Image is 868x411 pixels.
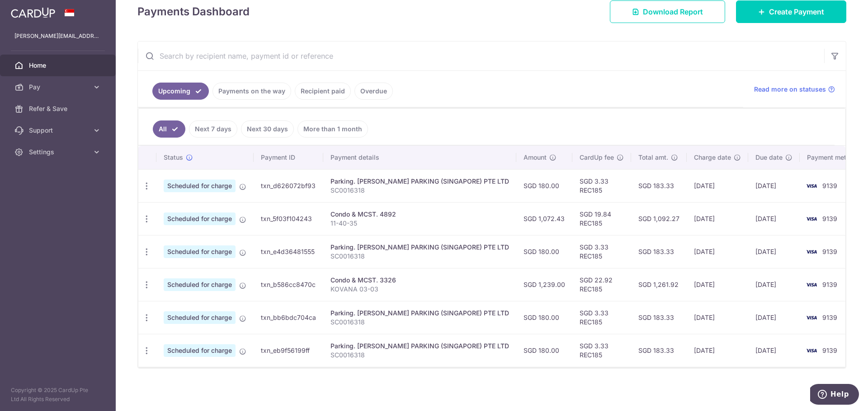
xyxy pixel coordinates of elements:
[295,83,351,100] a: Recipient paid
[189,120,237,138] a: Next 7 days
[516,301,572,334] td: SGD 180.00
[572,268,631,301] td: SGD 22.92 REC185
[822,314,837,321] span: 9139
[152,83,209,100] a: Upcoming
[687,169,748,202] td: [DATE]
[323,146,516,169] th: Payment details
[29,83,89,92] span: Pay
[572,301,631,334] td: SGD 3.33 REC185
[330,177,509,186] div: Parking. [PERSON_NAME] PARKING (SINGAPORE) PTE LTD
[748,334,800,367] td: [DATE]
[754,85,826,94] span: Read more on statuses
[138,42,824,70] input: Search by recipient name, payment id or reference
[164,180,236,192] span: Scheduled for charge
[29,126,89,135] span: Support
[516,169,572,202] td: SGD 180.00
[754,85,835,94] a: Read more on statuses
[802,213,821,224] img: Bank Card
[769,6,824,17] span: Create Payment
[694,153,731,162] span: Charge date
[330,276,509,285] div: Condo & MCST. 3326
[572,235,631,268] td: SGD 3.33 REC185
[164,153,183,162] span: Status
[822,215,837,222] span: 9139
[330,252,509,261] p: SC0016318
[29,61,89,70] span: Home
[802,246,821,257] img: Bank Card
[330,210,509,219] div: Condo & MCST. 4892
[330,342,509,351] div: Parking. [PERSON_NAME] PARKING (SINGAPORE) PTE LTD
[241,120,294,138] a: Next 30 days
[29,148,89,157] span: Settings
[11,7,55,18] img: CardUp
[822,182,837,189] span: 9139
[810,384,859,406] iframe: Opens a widget where you can find more information
[164,344,236,357] span: Scheduled for charge
[254,169,323,202] td: txn_d626072bf93
[330,309,509,318] div: Parking. [PERSON_NAME] PARKING (SINGAPORE) PTE LTD
[354,83,393,100] a: Overdue
[330,351,509,360] p: SC0016318
[254,334,323,367] td: txn_eb9f56199ff
[330,219,509,228] p: 11-40-35
[802,180,821,191] img: Bank Card
[330,186,509,195] p: SC0016318
[610,0,725,23] a: Download Report
[330,243,509,252] div: Parking. [PERSON_NAME] PARKING (SINGAPORE) PTE LTD
[643,6,703,17] span: Download Report
[687,202,748,235] td: [DATE]
[254,146,323,169] th: Payment ID
[687,301,748,334] td: [DATE]
[572,334,631,367] td: SGD 3.33 REC185
[29,104,89,113] span: Refer & Save
[297,120,368,138] a: More than 1 month
[164,311,236,324] span: Scheduled for charge
[572,169,631,202] td: SGD 3.33 REC185
[153,120,185,138] a: All
[631,334,687,367] td: SGD 183.33
[748,235,800,268] td: [DATE]
[748,169,800,202] td: [DATE]
[254,268,323,301] td: txn_b586cc8470c
[748,202,800,235] td: [DATE]
[516,334,572,367] td: SGD 180.00
[254,235,323,268] td: txn_e4d36481555
[631,169,687,202] td: SGD 183.33
[14,32,101,41] p: [PERSON_NAME][EMAIL_ADDRESS][DOMAIN_NAME]
[748,301,800,334] td: [DATE]
[631,202,687,235] td: SGD 1,092.27
[330,285,509,294] p: KOVANA 03-03
[212,83,291,100] a: Payments on the way
[802,279,821,290] img: Bank Card
[164,245,236,258] span: Scheduled for charge
[516,202,572,235] td: SGD 1,072.43
[164,212,236,225] span: Scheduled for charge
[802,345,821,356] img: Bank Card
[687,235,748,268] td: [DATE]
[524,153,547,162] span: Amount
[516,268,572,301] td: SGD 1,239.00
[736,0,846,23] a: Create Payment
[822,346,837,354] span: 9139
[802,312,821,323] img: Bank Card
[748,268,800,301] td: [DATE]
[572,202,631,235] td: SGD 19.84 REC185
[137,4,250,20] h4: Payments Dashboard
[822,248,837,255] span: 9139
[164,278,236,291] span: Scheduled for charge
[822,281,837,288] span: 9139
[687,334,748,367] td: [DATE]
[580,153,614,162] span: CardUp fee
[330,318,509,327] p: SC0016318
[631,268,687,301] td: SGD 1,261.92
[631,235,687,268] td: SGD 183.33
[687,268,748,301] td: [DATE]
[516,235,572,268] td: SGD 180.00
[254,202,323,235] td: txn_5f03f104243
[631,301,687,334] td: SGD 183.33
[755,153,783,162] span: Due date
[254,301,323,334] td: txn_bb6bdc704ca
[638,153,668,162] span: Total amt.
